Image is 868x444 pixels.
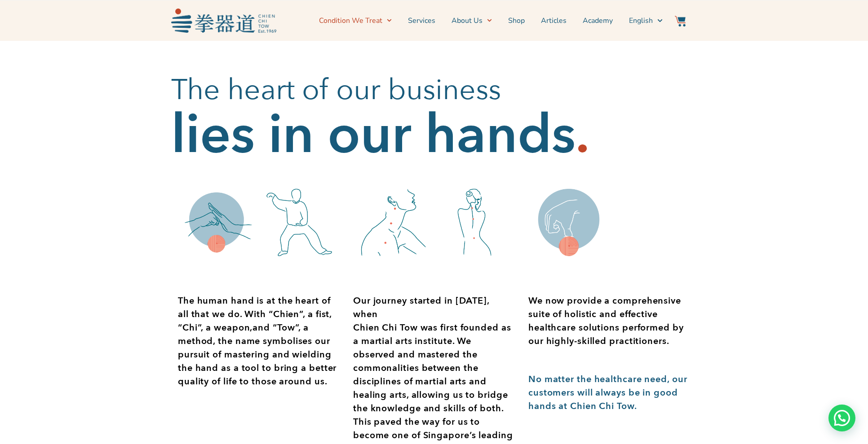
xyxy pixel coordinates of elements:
h2: . [576,117,589,153]
div: Page 1 [528,294,690,348]
div: Page 1 [178,294,340,388]
div: Need help? WhatsApp contact [828,405,855,431]
p: No matter the healthcare need, our customers will always be in good hands at Chien Chi Tow. [528,373,690,413]
h2: lies in our hands [171,117,576,153]
a: Articles [541,9,567,32]
p: The human hand is at the heart of all that we do. With “Chien”, a fist, “Chi”, a weapon,and “Tow”... [178,294,340,388]
a: About Us [452,9,492,32]
div: Page 1 [528,373,690,413]
h2: The heart of our business [171,72,697,108]
a: Shop [508,9,525,32]
nav: Menu [281,9,663,32]
a: Switch to English [629,9,662,32]
a: Academy [583,9,613,32]
img: Website Icon-03 [675,16,686,26]
p: We now provide a comprehensive suite of holistic and effective healthcare solutions performed by ... [528,294,690,348]
a: Condition We Treat [319,9,392,32]
a: Services [408,9,435,32]
span: English [629,15,653,26]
